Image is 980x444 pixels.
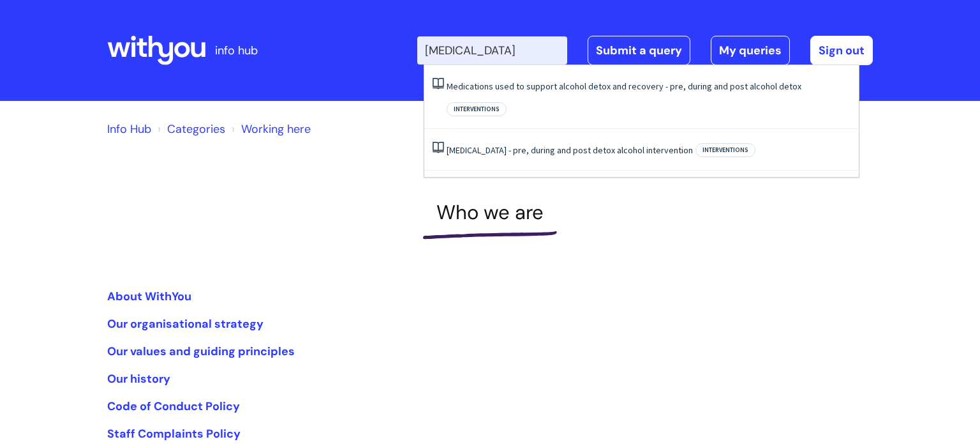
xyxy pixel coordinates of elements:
div: | - [417,36,873,65]
span: Interventions [695,143,755,157]
a: Medications used to support alcohol detox and recovery - pre, during and post alcohol detox [447,80,801,92]
a: About WithYou [107,289,191,304]
h1: Who we are [107,201,873,224]
li: Solution home [154,119,225,139]
a: Our organisational strategy [107,316,264,332]
a: [MEDICAL_DATA] - pre, during and post detox alcohol intervention [447,144,693,156]
a: My queries [711,36,790,65]
a: Our history [107,371,170,387]
li: Working here [228,119,311,139]
span: Interventions [447,102,507,116]
a: Code of Conduct Policy [107,399,240,414]
a: Staff Complaints Policy [107,426,241,441]
a: Categories [167,121,225,137]
a: Working here [241,121,311,137]
a: Submit a query [588,36,690,65]
a: Our values and guiding principles [107,344,295,359]
input: Search [417,36,567,65]
a: Info Hub [107,121,151,137]
p: info hub [215,40,258,61]
a: Sign out [810,36,873,65]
